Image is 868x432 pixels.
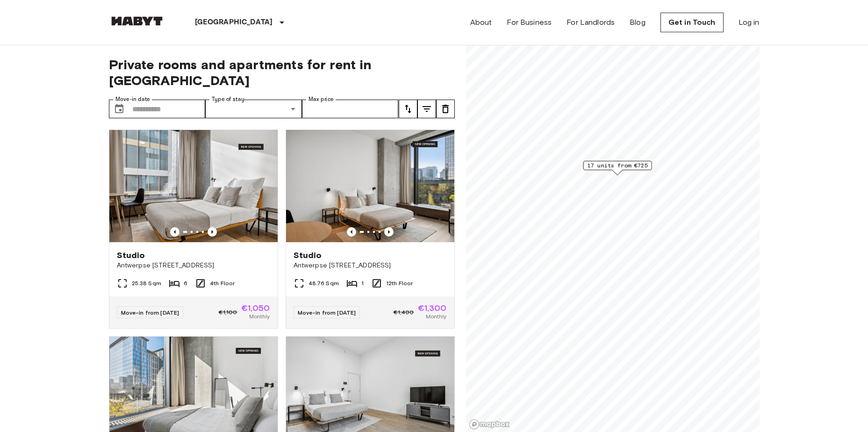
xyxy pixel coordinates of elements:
img: Marketing picture of unit BE-23-003-048-001 [286,130,454,242]
span: Antwerpse [STREET_ADDRESS] [117,261,270,270]
a: Marketing picture of unit BE-23-003-048-001Previous imagePrevious imageStudioAntwerpse [STREET_AD... [286,130,455,329]
a: For Business [507,17,552,28]
label: Move-in date [115,95,150,103]
label: Max price [308,95,334,103]
button: tune [417,100,436,118]
span: 12th Floor [386,279,413,288]
a: Log in [739,17,760,28]
button: tune [399,100,417,118]
img: Marketing picture of unit BE-23-003-012-001 [109,130,278,242]
span: €1,400 [394,308,414,317]
button: Previous image [384,227,394,237]
div: Map marker [583,161,652,175]
span: Studio [117,250,145,261]
button: tune [436,100,455,118]
span: Move-in from [DATE] [121,309,179,316]
label: Type of stay [212,95,244,103]
span: 25.38 Sqm [132,279,161,288]
span: 48.76 Sqm [308,279,339,288]
button: Previous image [170,227,179,237]
span: Monthly [249,312,270,321]
span: 1 [361,279,364,288]
span: Antwerpse [STREET_ADDRESS] [294,261,447,270]
span: Studio [294,250,322,261]
span: Private rooms and apartments for rent in [GEOGRAPHIC_DATA] [109,57,455,88]
span: €1,050 [241,304,270,312]
button: Previous image [208,227,217,237]
span: 6 [184,279,187,288]
span: €1,100 [219,308,237,317]
button: Previous image [347,227,356,237]
img: Habyt [109,16,165,26]
button: Choose date [110,100,129,118]
a: About [470,17,492,28]
a: Marketing picture of unit BE-23-003-012-001Previous imagePrevious imageStudioAntwerpse [STREET_AD... [109,130,278,329]
span: Monthly [426,312,446,321]
p: [GEOGRAPHIC_DATA] [195,17,273,28]
a: Mapbox logo [469,419,510,430]
span: €1,300 [418,304,447,312]
a: Blog [630,17,646,28]
span: Move-in from [DATE] [298,309,356,316]
a: For Landlords [567,17,615,28]
span: 17 units from €725 [587,161,647,170]
span: 4th Floor [210,279,235,288]
a: Get in Touch [660,13,724,32]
